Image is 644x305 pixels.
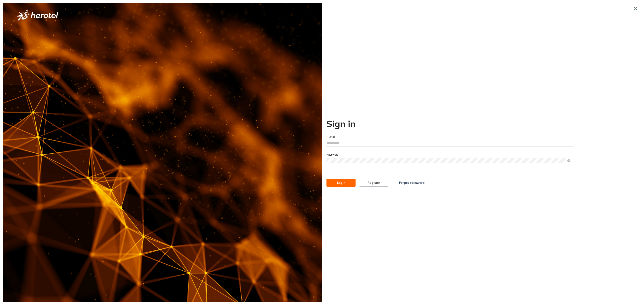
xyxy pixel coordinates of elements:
[326,140,573,146] input: Email
[326,135,335,139] label: Email
[17,9,58,21] img: logo
[367,180,380,185] span: Register
[3,3,322,302] img: cover image
[399,180,425,185] span: Forgot password
[326,158,566,163] input: Password
[567,159,570,162] span: eye-invisible
[326,118,573,129] h2: Sign in
[337,180,345,185] span: Login
[9,9,65,21] button: logo
[326,179,356,187] button: Login
[392,179,432,187] button: Forgot password
[326,153,339,157] label: Password
[359,179,388,187] button: Register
